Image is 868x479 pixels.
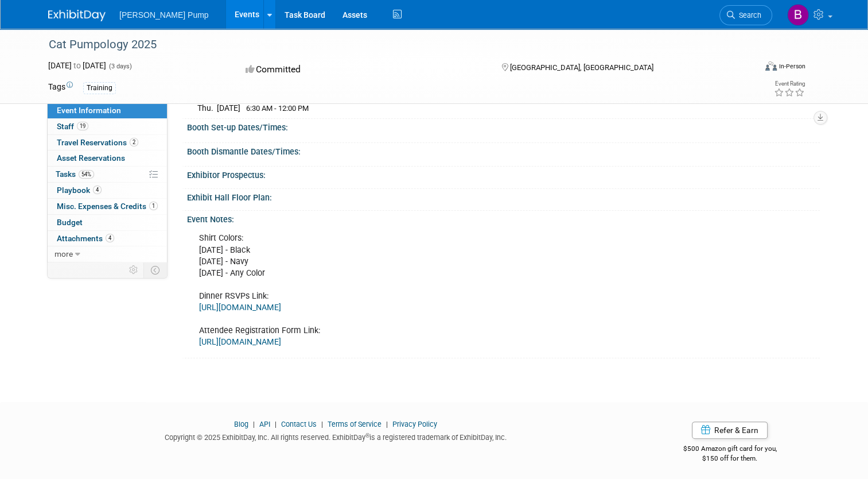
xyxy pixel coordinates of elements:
span: 4 [106,234,114,242]
a: API [259,420,270,428]
div: Booth Set-up Dates/Times: [187,119,820,133]
div: In-Person [779,62,805,71]
div: Exhibitor Prospectus: [187,167,820,181]
div: Shirt Colors: [DATE] - Black [DATE] - Navy [DATE] - Any Color Dinner RSVPs Link: Attendee Registr... [191,227,696,354]
td: Personalize Event Tab Strip [124,262,144,277]
a: Budget [48,215,167,230]
div: Exhibit Hall Floor Plan: [187,189,820,203]
a: [URL][DOMAIN_NAME] [199,303,281,312]
a: Terms of Service [328,420,382,428]
span: Budget [57,218,83,227]
a: Playbook4 [48,183,167,198]
a: more [48,246,167,262]
span: to [72,61,83,70]
td: Thu. [196,102,217,114]
td: [DATE] [217,102,240,114]
span: 54% [79,170,94,179]
span: Misc. Expenses & Credits [57,202,158,211]
span: (3 days) [108,63,132,70]
span: [PERSON_NAME] Pump [119,10,209,20]
div: $500 Amazon gift card for you, [640,436,820,463]
sup: ® [365,432,369,439]
div: Training [83,82,116,94]
span: Tasks [56,169,94,179]
a: Privacy Policy [392,420,437,428]
a: Contact Us [281,420,317,428]
a: Tasks54% [48,167,167,182]
a: Misc. Expenses & Credits1 [48,199,167,214]
div: Booth Dismantle Dates/Times: [187,143,820,157]
a: Event Information [48,103,167,118]
span: 4 [93,186,102,194]
span: | [383,420,391,428]
div: Cat Pumpology 2025 [45,34,741,55]
a: Search [719,5,772,25]
a: Attachments4 [48,231,167,246]
img: ExhibitDay [48,10,106,21]
div: Event Rating [774,81,805,87]
span: [GEOGRAPHIC_DATA], [GEOGRAPHIC_DATA] [510,63,653,72]
span: Playbook [57,186,102,195]
span: Travel Reservations [57,138,138,147]
div: Copyright © 2025 ExhibitDay, Inc. All rights reserved. ExhibitDay is a registered trademark of Ex... [48,430,622,443]
img: Format-Inperson.png [765,61,777,71]
span: [DATE] [DATE] [48,61,106,70]
span: Search [735,11,761,20]
div: Event Notes: [187,211,820,225]
a: Travel Reservations2 [48,135,167,150]
span: | [272,420,279,428]
span: Asset Reservations [57,153,125,163]
a: Asset Reservations [48,150,167,166]
span: | [250,420,258,428]
span: 2 [130,138,138,146]
span: more [55,249,73,258]
span: Event Information [57,106,121,115]
span: Staff [57,122,88,131]
a: [URL][DOMAIN_NAME] [199,337,281,347]
a: Staff19 [48,119,167,134]
div: $150 off for them. [640,454,820,463]
a: Blog [234,420,248,428]
div: Event Format [694,60,805,77]
div: Committed [242,60,483,80]
span: 19 [77,122,88,130]
span: 6:30 AM - 12:00 PM [246,104,309,113]
span: 1 [149,202,158,210]
td: Tags [48,81,73,94]
td: Toggle Event Tabs [144,262,168,277]
span: Attachments [57,234,114,243]
span: | [318,420,326,428]
a: Refer & Earn [692,422,768,439]
img: Brian Peek [787,4,809,26]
